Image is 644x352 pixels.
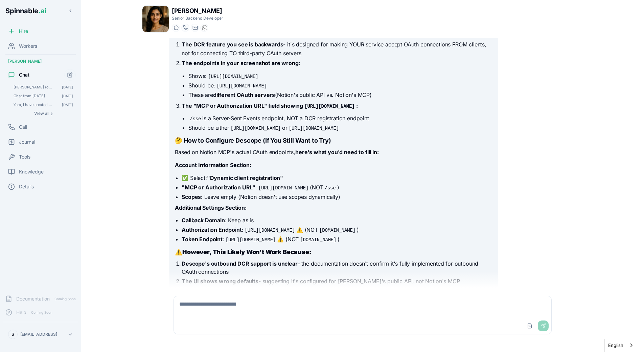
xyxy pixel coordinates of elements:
li: - suggesting it's configured for [PERSON_NAME]'s public API, not Notion's MCP [182,277,492,285]
code: /sse [323,185,337,191]
button: Send email to yara.hoffmann@getspinnable.ai [191,24,199,32]
span: Details [19,183,34,190]
span: Help [16,309,26,316]
p: Senior Backend Developer [172,16,223,21]
span: Journal [19,139,35,145]
p: Based on Notion MCP's actual OAuth endpoints, [175,148,492,157]
code: [URL][DOMAIN_NAME] [215,83,268,89]
span: Spinnable [5,7,46,15]
strong: Account Information Section: [175,162,251,168]
span: Chat from 04/10/2025 [14,94,52,98]
strong: However, This Likely Won't Work Because: [182,248,312,255]
span: [DATE] [62,94,73,98]
li: : Leave empty (Notion doesn't use scopes dynamically) [182,193,492,201]
span: Tools [19,153,30,160]
li: Should be: [188,81,492,89]
button: WhatsApp [200,24,208,32]
button: Show all conversations [11,109,76,118]
li: - Notion MCP requires PKCE (mandatory), and there's no indication Descope handles this for outbou... [182,287,492,303]
code: [URL][DOMAIN_NAME] [287,125,340,132]
span: View all [34,111,49,116]
img: WhatsApp [202,25,207,30]
span: [DATE] [62,85,73,89]
span: Hire [19,28,28,35]
code: [URL][DOMAIN_NAME] [303,103,356,110]
strong: Callback Domain [182,217,225,224]
li: : ⚠️ (NOT ) [182,226,492,234]
li: ✅ Select: [182,174,492,182]
code: [URL][DOMAIN_NAME] [244,227,296,234]
strong: Descope's outbound DCR support is unclear [182,260,297,267]
h3: ⚠️ [175,247,492,257]
span: Coming Soon [29,309,54,316]
strong: Additional Settings Section: [175,204,247,211]
h1: [PERSON_NAME] [172,6,223,16]
strong: No evidence of PKCE support [182,287,259,294]
strong: The UI shows wrong defaults [182,278,258,285]
strong: Token Endpoint [182,236,223,243]
span: S [11,332,14,337]
strong: here's what you'd need to fill in: [295,149,379,156]
div: Language [604,339,637,352]
button: S[EMAIL_ADDRESS] [5,328,76,341]
li: These are (Notion's public API vs. Notion's MCP) [188,91,492,99]
span: Call [19,124,27,130]
a: English [605,339,637,352]
li: : ⚠️ (NOT ) [182,235,492,243]
h3: 🤔 How to Configure Descope (If You Still Want to Try) [175,136,492,145]
li: - the documentation doesn't confirm it's fully implemented for outbound OAuth connections [182,260,492,276]
aside: Language selected: English [604,339,637,352]
li: Should be either or [188,124,492,132]
code: [URL][DOMAIN_NAME] [229,125,282,132]
li: Shows: [188,72,492,80]
span: › [51,111,53,116]
code: [URL][DOMAIN_NAME] [224,236,277,243]
span: Coming Soon [52,296,78,302]
code: /sse [188,116,202,122]
img: Yara Hoffmann [142,6,169,32]
span: Documentation [16,295,50,302]
li: : Keep as is [182,216,492,224]
code: [URL][DOMAIN_NAME] [207,73,259,80]
li: is a Server-Sent Events endpoint, NOT a DCR registration endpoint [188,114,492,122]
strong: different OAuth servers [213,91,275,98]
span: Knowledge [19,168,44,175]
span: Workers [19,43,37,49]
p: - it's designed for making YOUR service accept OAuth connections FROM clients, not for connecting... [182,40,492,58]
strong: Authorization Endpoint [182,226,241,233]
span: Chat [19,71,29,78]
strong: The DCR feature you see is backwards [182,41,283,48]
button: Start a call with Yara Hoffmann [181,24,189,32]
span: [DATE] [62,102,73,107]
p: [EMAIL_ADDRESS] [20,332,57,337]
code: [DOMAIN_NAME] [299,236,338,243]
span: Liam (our MCP builder at spinnable) has just created an MCP for gandi. You can see the repo at `h... [14,85,52,89]
button: Start a chat with Yara Hoffmann [172,24,180,32]
strong: Scopes [182,193,201,200]
code: [DOMAIN_NAME] [318,227,357,234]
li: : (NOT ) [182,183,492,191]
span: .ai [38,7,46,15]
div: [PERSON_NAME] [3,56,78,67]
strong: The "MCP or Authorization URL" field showing : [182,102,358,109]
button: Start new chat [64,69,76,81]
strong: The endpoints in your screenshot are wrong: [182,60,300,66]
strong: "Dynamic client registration" [207,174,283,181]
span: Yara, I have created a publer-mcp, you can see the repo in `https://github.com/Spinnable-AI/puble... [14,102,52,107]
code: [URL][DOMAIN_NAME] [257,185,310,191]
strong: "MCP or Authorization URL" [182,184,255,191]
